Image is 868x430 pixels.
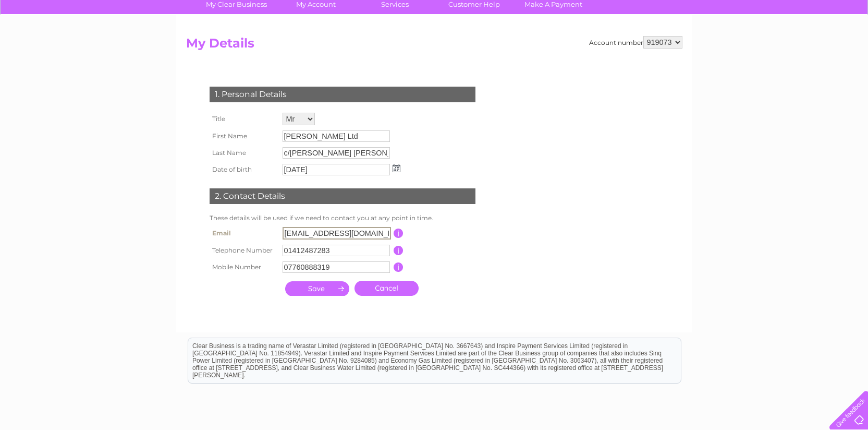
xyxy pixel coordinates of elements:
[207,145,280,161] th: Last Name
[394,262,404,272] input: Information
[285,281,349,296] input: Submit
[393,164,400,172] img: ...
[30,27,83,59] img: logo.png
[188,6,681,51] div: Clear Business is a trading name of Verastar Limited (registered in [GEOGRAPHIC_DATA] No. 3667643...
[207,242,280,259] th: Telephone Number
[740,44,771,52] a: Telecoms
[834,44,858,52] a: Log out
[684,44,704,52] a: Water
[207,224,280,242] th: Email
[394,246,404,255] input: Information
[777,44,792,52] a: Blog
[210,188,475,204] div: 2. Contact Details
[394,229,404,238] input: Information
[207,161,280,178] th: Date of birth
[589,36,682,49] div: Account number
[207,212,478,224] td: These details will be used if we need to contact you at any point in time.
[186,36,682,56] h2: My Details
[207,128,280,145] th: First Name
[354,281,419,296] a: Cancel
[711,44,733,52] a: Energy
[671,5,743,18] a: 0333 014 3131
[799,44,824,52] a: Contact
[207,259,280,276] th: Mobile Number
[210,87,475,102] div: 1. Personal Details
[207,110,280,128] th: Title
